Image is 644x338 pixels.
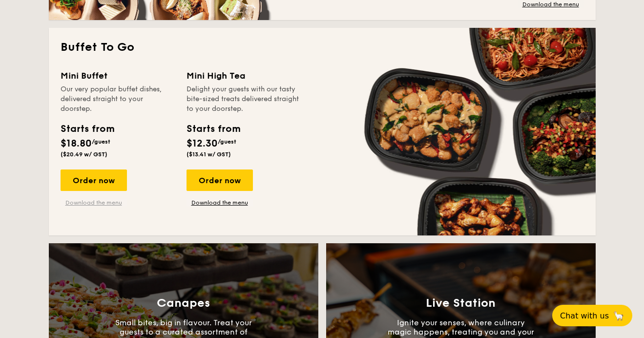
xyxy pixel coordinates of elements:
a: Download the menu [61,199,127,207]
span: $18.80 [61,138,92,149]
div: Starts from [187,122,240,136]
span: /guest [218,138,236,145]
div: Order now [61,169,127,191]
span: 🦙 [613,310,624,321]
h3: Live Station [426,296,496,310]
button: Chat with us🦙 [552,305,632,326]
div: Starts from [61,122,114,136]
div: Order now [187,169,253,191]
div: Mini High Tea [187,69,301,83]
div: Mini Buffet [61,69,175,83]
div: Our very popular buffet dishes, delivered straight to your doorstep. [61,84,175,114]
span: ($13.41 w/ GST) [187,151,231,158]
h2: Buffet To Go [61,40,584,55]
span: $12.30 [187,138,218,149]
span: /guest [92,138,110,145]
a: Download the menu [187,199,253,207]
a: Download the menu [518,0,584,8]
span: ($20.49 w/ GST) [61,151,107,158]
div: Delight your guests with our tasty bite-sized treats delivered straight to your doorstep. [187,84,301,114]
span: Chat with us [560,311,609,320]
h3: Canapes [157,296,210,310]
